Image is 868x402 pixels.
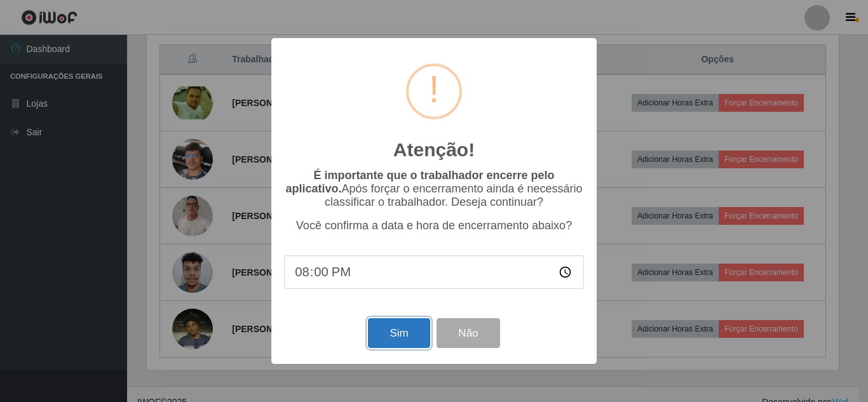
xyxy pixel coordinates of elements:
[393,138,475,161] h2: Atenção!
[368,318,430,348] button: Sim
[285,169,554,195] b: É importante que o trabalhador encerre pelo aplicativo.
[437,318,499,348] button: Não
[284,219,584,232] p: Você confirma a data e hora de encerramento abaixo?
[284,169,584,209] p: Após forçar o encerramento ainda é necessário classificar o trabalhador. Deseja continuar?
